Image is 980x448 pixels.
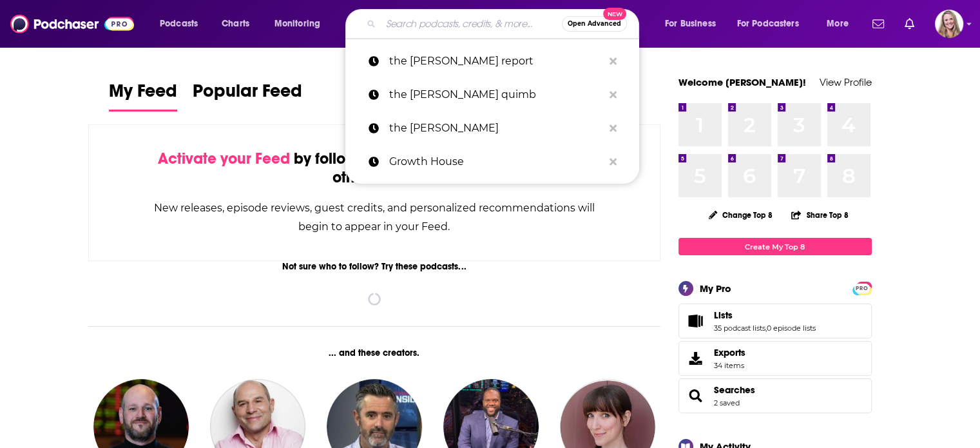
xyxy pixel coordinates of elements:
[88,347,661,358] div: ... and these creators.
[656,14,732,34] button: open menu
[827,15,849,33] span: More
[158,149,290,168] span: Activate your Feed
[153,199,596,236] div: New releases, episode reviews, guest credits, and personalized recommendations will begin to appe...
[683,349,709,367] span: Exports
[867,13,889,35] a: Show notifications dropdown
[854,283,870,293] a: PRO
[714,398,740,407] a: 2 saved
[160,15,198,33] span: Podcasts
[714,324,765,333] a: 35 podcast lists
[678,238,872,255] a: Create My Top 8
[678,76,806,88] a: Welcome [PERSON_NAME]!
[193,80,302,112] a: Popular Feed
[153,150,596,187] div: by following Podcasts, Creators, Lists, and other Users!
[10,12,134,36] img: Podchaser - Follow, Share and Rate Podcasts
[345,112,639,145] a: the [PERSON_NAME]
[213,14,257,34] a: Charts
[345,145,639,179] a: Growth House
[678,341,872,376] a: Exports
[701,207,781,223] button: Change Top 8
[714,309,733,321] span: Lists
[678,304,872,338] span: Lists
[700,282,731,295] div: My Pro
[737,15,799,33] span: For Podcasters
[389,44,603,78] p: the paxton quigley report
[899,13,919,35] a: Show notifications dropdown
[109,80,177,112] a: My Feed
[683,387,709,405] a: Searches
[935,10,963,38] button: Show profile menu
[818,14,865,34] button: open menu
[714,384,755,396] a: Searches
[562,16,627,32] button: Open AdvancedNew
[935,10,963,38] span: Logged in as KirstinPitchPR
[389,78,603,112] p: the paxton quimb
[678,378,872,413] span: Searches
[729,14,818,34] button: open menu
[935,10,963,38] img: User Profile
[714,309,816,321] a: Lists
[767,324,816,333] a: 0 episode lists
[791,202,849,228] button: Share Top 8
[345,44,639,78] a: the [PERSON_NAME] report
[109,80,177,110] span: My Feed
[222,15,249,33] span: Charts
[568,21,621,27] span: Open Advanced
[265,14,337,34] button: open menu
[193,80,302,110] span: Popular Feed
[820,76,872,88] a: View Profile
[714,347,745,358] span: Exports
[358,9,651,39] div: Search podcasts, credits, & more...
[151,14,215,34] button: open menu
[765,324,767,333] span: ,
[389,112,603,145] p: the paxton
[88,261,661,272] div: Not sure who to follow? Try these podcasts...
[603,8,626,20] span: New
[665,15,716,33] span: For Business
[345,78,639,112] a: the [PERSON_NAME] quimb
[381,14,562,34] input: Search podcasts, credits, & more...
[854,284,870,293] span: PRO
[274,15,320,33] span: Monitoring
[389,145,603,179] p: Growth House
[714,361,745,370] span: 34 items
[683,312,709,330] a: Lists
